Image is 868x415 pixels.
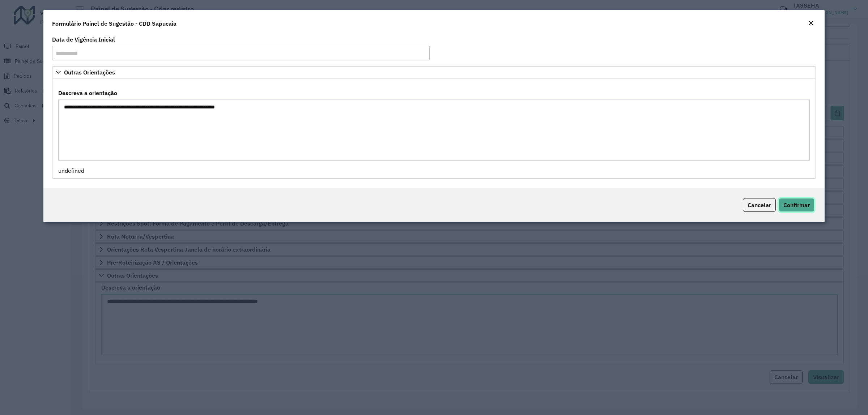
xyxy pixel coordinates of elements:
[743,198,776,212] button: Cancelar
[52,66,816,78] a: Outras Orientações
[52,78,816,179] div: Outras Orientações
[64,69,115,75] span: Outras Orientações
[52,35,115,44] label: Data de Vigência Inicial
[58,167,84,174] span: undefined
[808,20,814,26] em: Fechar
[52,19,176,28] h4: Formulário Painel de Sugestão - CDD Sapucaia
[779,198,814,212] button: Confirmar
[748,201,771,209] span: Cancelar
[58,89,117,97] label: Descreva a orientação
[783,201,810,209] span: Confirmar
[806,19,816,28] button: Close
